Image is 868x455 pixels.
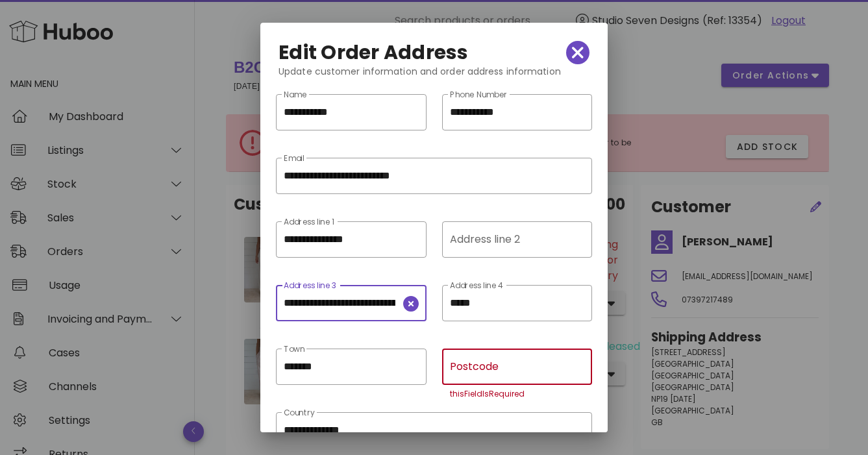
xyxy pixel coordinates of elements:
button: clear icon [403,296,419,312]
label: Phone Number [450,90,508,100]
div: thisFieldIsRequired [450,390,584,398]
h2: Edit Order Address [279,42,469,63]
label: Town [284,345,304,354]
label: Address line 4 [450,281,504,291]
label: Address line 3 [284,281,336,291]
label: Name [284,90,306,100]
div: Update customer information and order address information [268,64,600,89]
label: Address line 1 [284,217,334,227]
label: Email [284,154,304,164]
label: Country [284,408,315,418]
